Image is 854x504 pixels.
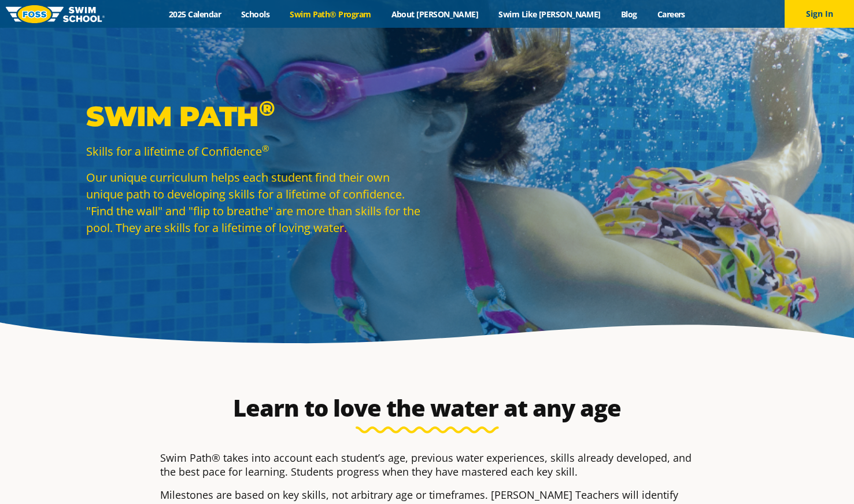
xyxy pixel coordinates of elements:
a: 2025 Calendar [159,9,231,20]
h2: Learn to love the water at any age [154,394,700,422]
a: Blog [611,9,647,20]
img: FOSS Swim School Logo [6,5,105,23]
p: Swim Path [86,99,422,134]
a: Swim Like [PERSON_NAME] [489,9,611,20]
sup: ® [262,142,269,154]
a: Careers [647,9,695,20]
a: About [PERSON_NAME] [381,9,489,20]
p: Skills for a lifetime of Confidence [86,143,422,160]
a: Schools [231,9,280,20]
p: Swim Path® takes into account each student’s age, previous water experiences, skills already deve... [160,451,694,479]
p: Our unique curriculum helps each student find their own unique path to developing skills for a li... [86,169,422,236]
a: Swim Path® Program [280,9,381,20]
sup: ® [259,95,275,121]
